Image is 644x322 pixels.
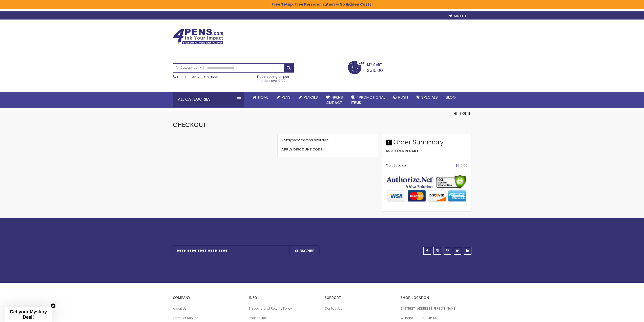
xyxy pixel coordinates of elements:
span: Rush [398,94,408,100]
p: Support [325,295,396,300]
a: facebook [423,247,431,255]
img: 4Pens Custom Pens and Promotional Products [173,28,223,45]
span: - Call Now! [177,75,218,79]
a: Wishlist [449,14,466,18]
a: Terms of Service [173,316,244,320]
span: linkedin [466,249,469,253]
span: 4PROMOTIONAL ITEMS [351,94,385,105]
iframe: Google Customer Reviews [602,308,644,322]
span: twitter [456,249,459,253]
a: twitter [454,247,461,255]
span: facebook [426,249,428,253]
span: Order Summary [386,138,467,149]
button: Sign In [454,111,471,116]
a: linkedin [464,247,471,255]
span: Blog [446,94,456,100]
a: 4PROMOTIONALITEMS [347,92,389,108]
th: Cart Subtotal [386,162,433,170]
p: INFO [249,295,320,300]
div: Get your Mystery Deal!Close teaser [5,307,52,322]
button: Close teaser [51,303,56,308]
a: All Categories [173,64,203,72]
p: SHOP LOCATION [401,295,471,300]
a: pinterest [444,247,451,255]
span: instagram [436,249,439,253]
li: [STREET_ADDRESS][PERSON_NAME] [401,304,471,313]
a: Rush [389,92,412,103]
span: Pencils [304,94,318,100]
span: $310.00 [456,163,467,167]
span: 4Pens 4impact [326,94,343,105]
span: All Categories [176,66,201,70]
div: Free shipping on pen orders over $199 [252,73,294,83]
a: Pens [273,92,295,103]
span: Sign In [460,111,471,116]
span: No Payment method available. [281,138,329,142]
span: Subscribe [295,248,314,253]
span: $310.00 [367,67,383,73]
a: Home [249,92,273,103]
span: 500 [358,61,364,65]
span: Items in Cart [393,149,419,153]
a: 4Pens4impact [322,92,347,108]
a: Contact Us [325,307,396,311]
span: pinterest [446,249,449,253]
a: instagram [433,247,441,255]
span: Specials [421,94,438,100]
span: Checkout [173,121,206,129]
a: Specials [412,92,442,103]
a: About Us [173,307,244,311]
button: Subscribe [290,246,319,256]
a: Shipping and Returns Policy [249,307,320,311]
a: $310.00 500 [348,61,383,73]
span: Get your Mystery Deal! [10,309,47,320]
span: Pens [282,94,290,100]
a: Imprint Tips [249,316,320,320]
p: COMPANY [173,295,244,300]
a: Blog [442,92,460,103]
span: Apply Discount Code [281,147,322,152]
a: Pencils [295,92,322,103]
div: All Categories [173,92,244,107]
a: (888) 88-4PENS [177,75,201,79]
span: 500 [386,149,393,153]
span: Home [258,94,268,100]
